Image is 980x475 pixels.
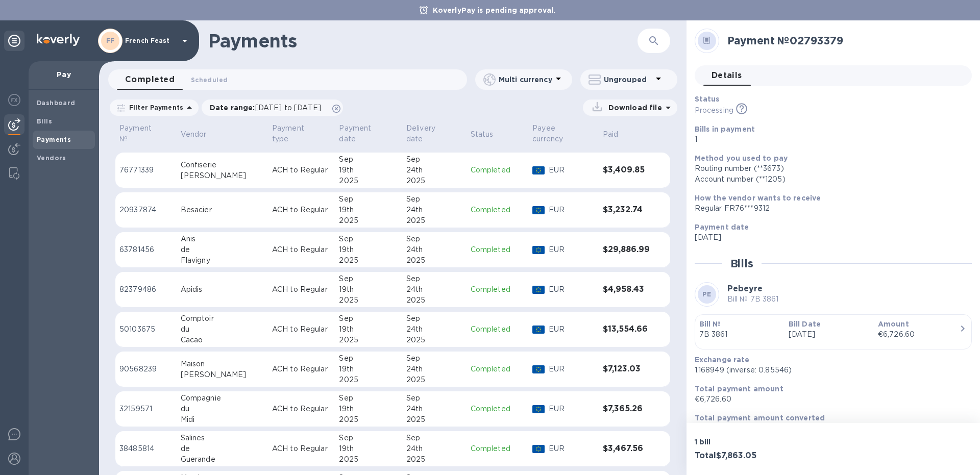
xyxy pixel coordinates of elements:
[181,244,264,255] div: de
[339,123,398,144] span: Payment date
[471,284,525,295] p: Completed
[695,125,755,133] b: Bills in payment
[406,443,462,454] div: 24th
[272,123,331,144] span: Payment type
[727,284,763,293] b: Pebeyre
[730,257,753,270] h2: Bills
[181,443,264,454] div: de
[603,285,650,294] h3: $4,958.43
[339,414,398,425] div: 2025
[181,404,264,414] div: du
[181,205,264,215] div: Besacier
[339,284,398,295] div: 19th
[532,123,594,144] span: Payee currency
[406,205,462,215] div: 24th
[119,364,173,374] p: 90568239
[695,134,964,145] p: 1
[406,154,462,165] div: Sep
[406,244,462,255] div: 24th
[406,255,462,266] div: 2025
[339,165,398,176] div: 19th
[549,244,594,255] p: EUR
[202,99,343,116] div: Date range:[DATE] to [DATE]
[695,414,825,422] b: Total payment amount converted
[603,245,650,255] h3: $29,886.99
[339,454,398,465] div: 2025
[695,194,821,202] b: How the vendor wants to receive
[272,165,331,176] p: ACH to Regular
[8,94,20,106] img: Foreign exchange
[181,234,264,244] div: Anis
[406,404,462,414] div: 24th
[695,365,964,376] p: 1.168949 (inverse: 0.85546)
[339,324,398,335] div: 19th
[339,374,398,385] div: 2025
[699,320,721,328] b: Bill №
[406,284,462,295] div: 24th
[789,329,870,340] p: [DATE]
[272,404,331,414] p: ACH to Regular
[406,374,462,385] div: 2025
[406,165,462,176] div: 24th
[339,404,398,414] div: 19th
[339,313,398,324] div: Sep
[695,232,964,243] p: [DATE]
[181,369,264,380] div: [PERSON_NAME]
[272,244,331,255] p: ACH to Regular
[181,324,264,335] div: du
[272,284,331,295] p: ACH to Regular
[272,443,331,454] p: ACH to Regular
[339,154,398,165] div: Sep
[603,165,650,175] h3: $3,409.85
[181,313,264,324] div: Comptoir
[181,335,264,345] div: Cacao
[695,385,783,393] b: Total payment amount
[119,244,173,255] p: 63781456
[210,103,326,113] p: Date range :
[339,364,398,374] div: 19th
[471,244,525,255] p: Completed
[699,329,780,340] p: 7B 3861
[37,154,66,162] b: Vendors
[549,324,594,335] p: EUR
[339,295,398,306] div: 2025
[119,443,173,454] p: 38485814
[471,205,525,215] p: Completed
[406,123,462,144] span: Delivery date
[603,129,619,140] p: Paid
[181,129,220,140] span: Vendor
[255,104,321,112] span: [DATE] to [DATE]
[695,356,750,364] b: Exchange rate
[208,30,578,52] h1: Payments
[181,414,264,425] div: Midi
[339,393,398,404] div: Sep
[603,364,650,374] h3: $7,123.03
[604,74,652,85] p: Ungrouped
[37,69,91,80] p: Pay
[549,443,594,454] p: EUR
[695,203,964,214] div: Regular FR76***9312
[727,294,779,305] p: Bill № 7B 3861
[695,451,829,461] h3: Total $7,863.05
[406,433,462,443] div: Sep
[549,165,594,176] p: EUR
[695,223,749,231] b: Payment date
[272,364,331,374] p: ACH to Regular
[549,404,594,414] p: EUR
[406,234,462,244] div: Sep
[702,290,711,298] b: PE
[339,215,398,226] div: 2025
[471,443,525,454] p: Completed
[119,324,173,335] p: 50103675
[406,215,462,226] div: 2025
[789,320,821,328] b: Bill Date
[181,393,264,404] div: Compagnie
[406,454,462,465] div: 2025
[339,123,385,144] p: Payment date
[125,72,175,87] span: Completed
[695,394,964,405] p: €6,726.60
[272,123,318,144] p: Payment type
[125,37,176,44] p: French Feast
[339,443,398,454] div: 19th
[695,95,720,103] b: Status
